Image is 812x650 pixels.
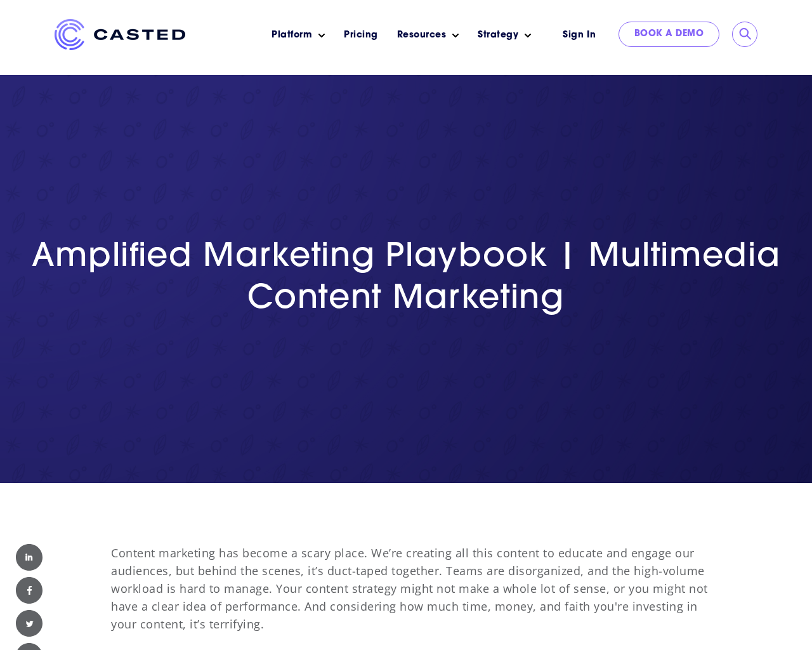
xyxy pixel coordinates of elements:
input: Submit [739,28,752,41]
img: Casted_Logo_Horizontal_FullColor_PUR_BLUE [55,19,185,50]
a: Book a Demo [619,22,720,47]
img: Facebook [16,577,43,604]
img: Twitter [16,610,43,637]
img: Linked [16,544,43,571]
nav: Main menu [204,19,540,51]
a: Resources [397,29,447,42]
a: Platform [272,29,312,42]
a: Strategy [478,29,518,42]
a: Pricing [344,29,378,42]
p: Content marketing has become a scary place. We’re creating all this content to educate and engage... [111,544,715,633]
a: Sign In [547,22,612,49]
span: Amplified Marketing Playbook | Multimedia Content Marketing [32,241,781,316]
